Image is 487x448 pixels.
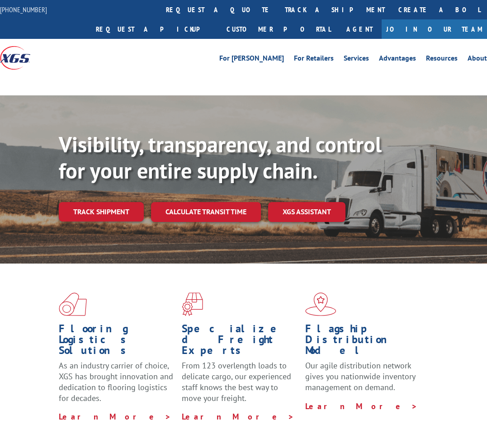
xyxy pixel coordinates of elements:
a: About [468,55,487,65]
a: Learn More > [59,411,171,422]
a: XGS ASSISTANT [268,202,345,222]
b: Visibility, transparency, and control for your entire supply chain. [59,130,382,184]
a: Agent [337,19,382,39]
img: xgs-icon-flagship-distribution-model-red [305,292,336,316]
a: Learn More > [305,401,418,411]
h1: Flagship Distribution Model [305,323,421,360]
p: From 123 overlength loads to delicate cargo, our experienced staff knows the best way to move you... [182,360,298,411]
a: Request a pickup [89,19,220,39]
a: Calculate transit time [151,202,261,222]
a: Services [344,55,369,65]
a: Customer Portal [220,19,337,39]
a: Resources [426,55,458,65]
a: Join Our Team [382,19,487,39]
a: Learn More > [182,411,294,422]
a: Advantages [379,55,416,65]
a: For [PERSON_NAME] [219,55,284,65]
img: xgs-icon-total-supply-chain-intelligence-red [59,292,87,316]
a: For Retailers [294,55,334,65]
a: Track shipment [59,202,144,221]
h1: Flooring Logistics Solutions [59,323,175,360]
h1: Specialized Freight Experts [182,323,298,360]
img: xgs-icon-focused-on-flooring-red [182,292,203,316]
span: As an industry carrier of choice, XGS has brought innovation and dedication to flooring logistics... [59,360,173,403]
span: Our agile distribution network gives you nationwide inventory management on demand. [305,360,415,392]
